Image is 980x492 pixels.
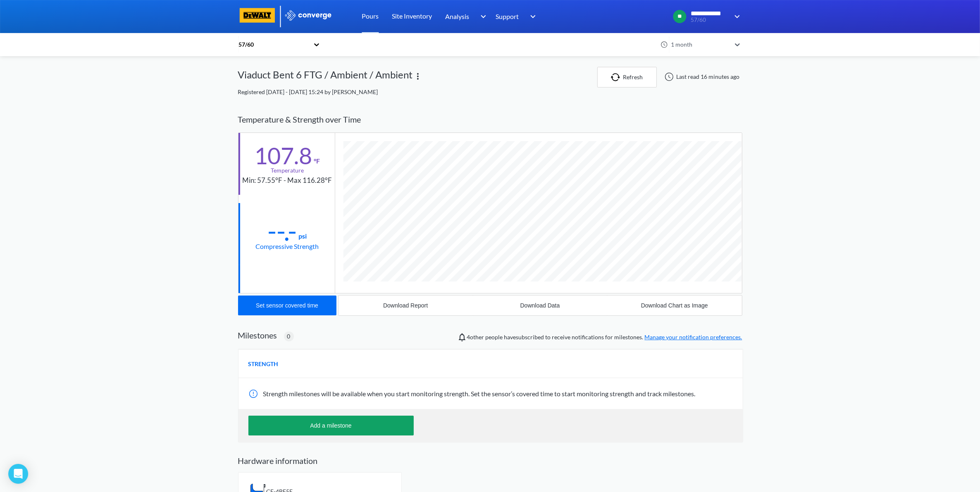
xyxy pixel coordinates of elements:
[660,41,668,48] img: icon-clock.svg
[238,456,742,466] h2: Hardware information
[520,302,560,309] div: Download Data
[611,73,623,81] img: icon-refresh.svg
[473,296,607,315] button: Download Data
[238,88,378,95] span: Registered [DATE] - [DATE] 15:24 by [PERSON_NAME]
[475,12,488,21] img: downArrow.svg
[238,8,277,23] img: logo-dewalt.svg
[243,175,332,186] div: Min: 57.55°F - Max 116.28°F
[238,67,413,88] div: Viaduct Bent 6 FTG / Ambient / Ambient
[641,302,708,309] div: Download Chart as Image
[467,334,484,341] span: Siobhan Sawyer, TJ Burnley, Jonathon Adams, Trey Triplet
[256,302,318,309] div: Set sensor covered time
[271,166,304,175] div: Temperature
[238,106,742,132] div: Temperature & Strength over Time
[607,296,742,315] button: Download Chart as Image
[339,296,473,315] button: Download Report
[8,464,28,484] div: Open Intercom Messenger
[238,296,336,315] button: Set sensor covered time
[238,40,309,49] div: 57/60
[597,67,657,88] button: Refresh
[287,332,291,341] span: 0
[669,40,731,49] div: 1 month
[248,360,279,369] span: STRENGTH
[238,330,277,340] h2: Milestones
[284,10,332,21] img: logo_ewhite.svg
[729,12,742,21] img: downArrow.svg
[660,72,742,82] div: Last read 16 minutes ago
[248,416,414,435] button: Add a milestone
[645,334,742,341] a: Manage your notification preferences.
[263,390,696,397] span: Strength milestones will be available when you start monitoring strength. Set the sensor’s covere...
[691,17,729,23] span: 57/60
[383,302,428,309] div: Download Report
[525,12,538,21] img: downArrow.svg
[255,145,312,166] div: 107.8
[467,333,742,342] span: people have subscribed to receive notifications for milestones.
[446,11,470,21] span: Analysis
[496,11,519,21] span: Support
[268,220,297,241] div: --.-
[256,241,319,251] div: Compressive Strength
[413,71,423,81] img: more.svg
[457,332,467,342] img: notifications-icon.svg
